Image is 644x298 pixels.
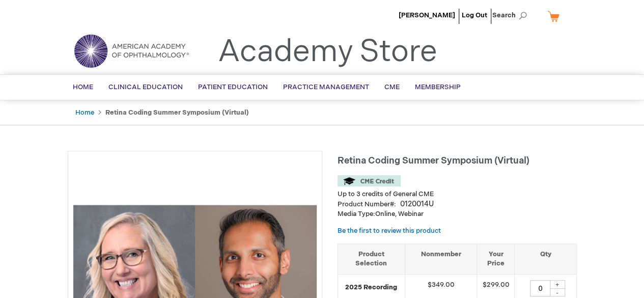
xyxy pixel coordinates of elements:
[338,200,396,208] strong: Product Number
[550,280,565,289] div: +
[343,283,400,292] strong: 2025 Recording
[492,5,531,25] span: Search
[338,155,529,166] span: Retina Coding Summer Symposium (Virtual)
[338,210,375,218] strong: Media Type:
[477,243,515,274] th: Your Price
[105,109,249,117] strong: Retina Coding Summer Symposium (Virtual)
[75,109,94,117] a: Home
[550,288,565,296] div: -
[515,243,576,274] th: Qty
[405,243,477,274] th: Nonmember
[218,34,437,70] a: Academy Store
[384,83,400,91] span: CME
[108,83,183,91] span: Clinical Education
[415,83,461,91] span: Membership
[338,209,577,219] p: Online, Webinar
[338,227,441,235] a: Be the first to review this product
[462,11,487,19] a: Log Out
[530,280,550,296] input: Qty
[283,83,369,91] span: Practice Management
[399,11,455,19] a: [PERSON_NAME]
[338,175,401,186] img: CME Credit
[400,199,434,209] div: 0120014U
[198,83,268,91] span: Patient Education
[338,243,405,274] th: Product Selection
[338,189,577,199] li: Up to 3 credits of General CME
[73,83,93,91] span: Home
